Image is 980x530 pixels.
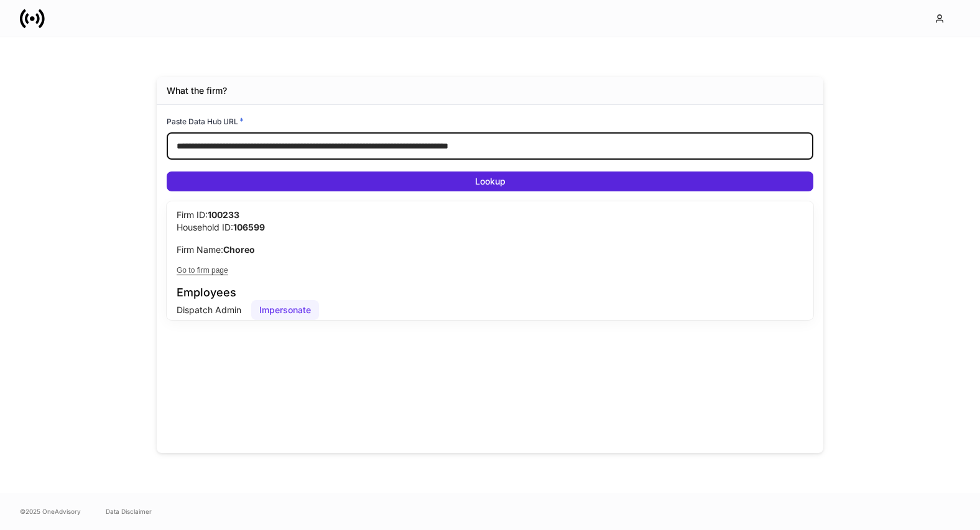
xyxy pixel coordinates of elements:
[475,175,506,188] div: Lookup
[177,209,803,221] p: Firm ID:
[177,221,803,234] p: Household ID:
[177,304,241,316] p: Dispatch Admin
[106,506,152,516] a: Data Disclaimer
[223,244,255,255] b: Choreo
[208,209,239,220] b: 100233
[167,85,227,97] div: What the firm?
[167,171,813,191] button: Lookup
[177,266,803,275] button: Go to firm page
[20,506,81,516] span: © 2025 OneAdvisory
[251,300,319,320] button: Impersonate
[177,244,803,256] p: Firm Name:
[177,266,228,275] div: Go to firm page
[167,115,244,127] h6: Paste Data Hub URL
[233,222,265,232] b: 106599
[259,304,311,316] div: Impersonate
[177,285,803,300] h4: Employees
